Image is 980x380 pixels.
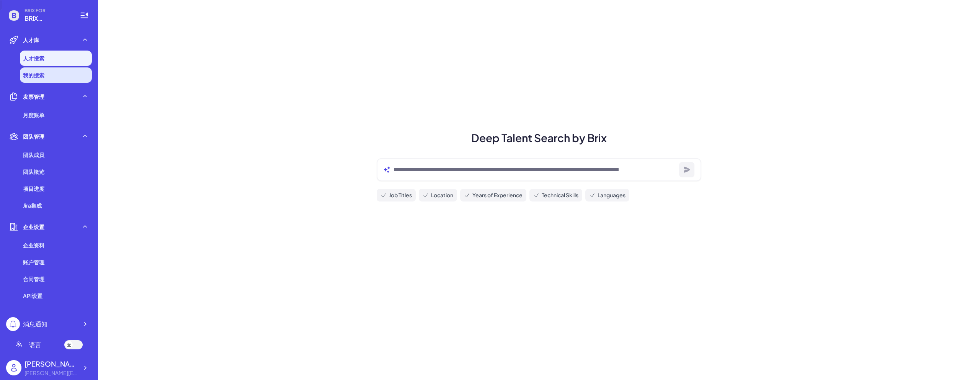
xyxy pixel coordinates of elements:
[24,8,70,14] span: BRIX FOR
[23,36,39,44] span: 人才库
[29,340,41,349] span: 语言
[24,359,78,369] div: JM
[23,258,44,266] span: 账户管理
[23,319,47,329] div: 消息通知
[23,185,44,192] span: 项目进度
[24,14,70,23] span: BRIX Community
[542,191,578,199] span: Technical Skills
[23,54,44,62] span: 人才搜索
[23,275,44,283] span: 合同管理
[431,191,453,199] span: Location
[23,93,44,100] span: 发票管理
[23,201,42,209] span: Jira集成
[23,292,42,300] span: API设置
[389,191,412,199] span: Job Titles
[23,168,44,175] span: 团队概览
[23,151,44,159] span: 团队成员
[598,191,626,199] span: Languages
[472,191,523,199] span: Years of Experience
[6,360,21,375] img: user_logo.png
[367,130,710,146] h1: Deep Talent Search by Brix
[23,133,44,140] span: 团队管理
[23,111,44,119] span: 月度账单
[23,223,44,231] span: 企业设置
[24,369,78,377] div: james@joinbrix.com
[23,241,44,249] span: 企业资料
[23,71,44,79] span: 我的搜索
